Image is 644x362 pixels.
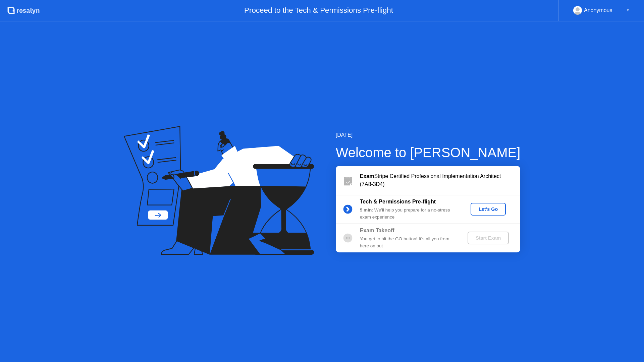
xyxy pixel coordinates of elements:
div: ▼ [626,6,630,15]
div: Anonymous [584,6,612,15]
b: Exam Takeoff [360,228,394,233]
button: Start Exam [468,232,509,244]
div: Welcome to [PERSON_NAME] [336,142,521,163]
div: : We’ll help you prepare for a no-stress exam experience [360,207,457,221]
div: [DATE] [336,131,521,139]
div: Let's Go [473,206,503,212]
div: You get to hit the GO button! It’s all you from here on out [360,236,457,249]
button: Let's Go [471,203,506,216]
b: Exam [360,173,374,179]
div: Stripe Certified Professional Implementation Architect (7A8-3D4) [360,172,520,188]
b: 5 min [360,207,372,213]
div: Start Exam [470,235,506,241]
b: Tech & Permissions Pre-flight [360,199,436,204]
